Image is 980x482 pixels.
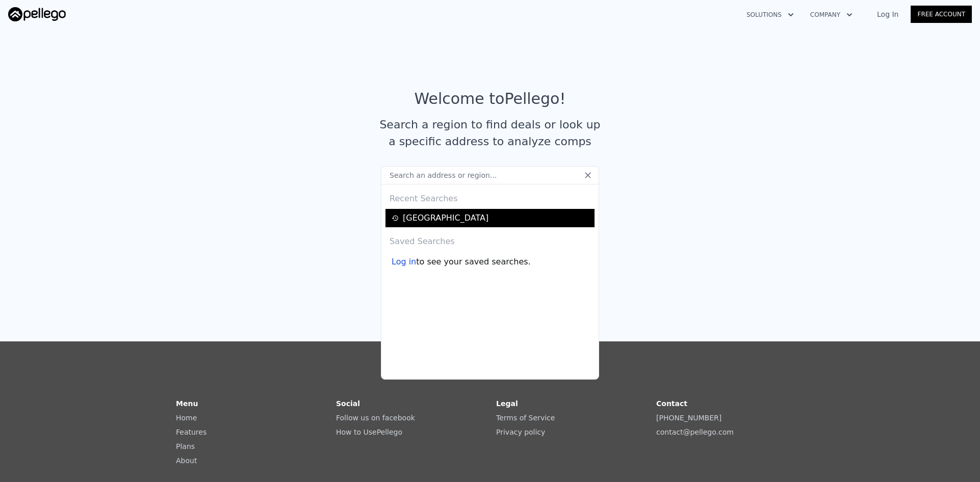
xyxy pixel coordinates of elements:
[176,428,207,436] a: Features
[738,6,802,24] button: Solutions
[176,399,198,408] strong: Menu
[336,399,360,408] strong: Social
[802,6,861,24] button: Company
[376,116,604,150] div: Search a region to find deals or look up a specific address to analyze comps
[381,166,599,184] input: Search an address or region...
[496,428,545,436] a: Privacy policy
[911,6,972,23] a: Free Account
[416,256,530,268] span: to see your saved searches.
[656,414,721,422] a: [PHONE_NUMBER]
[496,414,555,422] a: Terms of Service
[392,212,591,224] a: [GEOGRAPHIC_DATA]
[8,7,66,21] img: Pellego
[176,457,197,465] a: About
[336,414,415,422] a: Follow us on facebook
[176,442,195,450] a: Plans
[336,428,402,436] a: How to UsePellego
[865,9,911,19] a: Log In
[656,428,734,436] a: contact@pellego.com
[385,227,595,252] div: Saved Searches
[385,184,595,209] div: Recent Searches
[415,90,566,108] div: Welcome to Pellego !
[496,399,518,408] strong: Legal
[392,256,416,268] div: Log in
[176,414,197,422] a: Home
[656,399,687,408] strong: Contact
